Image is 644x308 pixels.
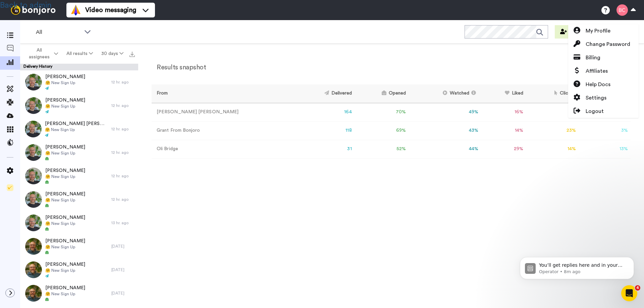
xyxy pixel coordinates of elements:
button: 30 days [97,48,127,60]
th: Clicked [526,84,579,103]
img: Checklist.svg [7,184,13,191]
span: [PERSON_NAME] [45,144,85,150]
span: 🤗 New Sign Up [45,244,85,250]
td: 118 [295,121,354,140]
span: [PERSON_NAME] [45,97,85,104]
td: 43 % [409,121,481,140]
span: My Profile [586,27,610,35]
img: dc37eecf-3755-47d8-b3a9-c48b43c2fa4c-thumb.jpg [25,285,42,302]
img: vm-color.svg [70,5,81,15]
a: My Profile [568,24,639,38]
a: [PERSON_NAME]🤗 New Sign Up[DATE] [20,235,138,258]
span: Affiliates [586,67,608,75]
th: From [152,84,295,103]
a: [PERSON_NAME]🤗 New Sign Up12 hr. ago [20,141,138,164]
td: Oli Bridge [152,140,295,158]
div: 12 hr. ago [111,150,135,155]
img: a8cb2e15-bba9-4dbd-8b5d-9ae274bcf1a4-thumb.jpg [25,74,42,90]
a: [PERSON_NAME]🤗 New Sign Up13 hr. ago [20,211,138,235]
td: 69 % [355,121,409,140]
span: 🤗 New Sign Up [45,197,85,203]
span: [PERSON_NAME] [45,214,85,221]
td: 3 % [579,121,631,140]
td: 31 [295,140,354,158]
a: [PERSON_NAME]🤗 New Sign Up[DATE] [20,282,138,305]
a: Change Password [568,38,639,51]
span: [PERSON_NAME] [45,73,85,80]
div: 12 hr. ago [111,103,135,108]
h2: Results snapshot [152,64,206,71]
td: 70 % [355,103,409,121]
div: [DATE] [111,267,135,272]
div: 12 hr. ago [111,173,135,179]
div: [DATE] [111,291,135,296]
img: 15b7a040-d21c-41d3-b60b-04ae163558ed-thumb.jpg [25,168,42,184]
th: Watched [409,84,481,103]
img: 978449ab-e490-480c-a4de-cc7a9ea822c0-thumb.jpg [25,97,42,114]
img: 290c7fb7-1bfd-436d-87f1-404882024775-thumb.jpg [25,144,42,161]
iframe: Intercom notifications message [510,243,644,290]
td: 44 % [409,140,481,158]
th: Liked [481,84,526,103]
td: 13 % [579,140,631,158]
span: Change Password [586,40,630,48]
td: [PERSON_NAME] [PERSON_NAME] [152,103,295,121]
span: All [36,28,81,36]
img: 7a67f556-358e-4ba0-80ed-bad6ccc211bf-thumb.jpg [25,191,42,208]
span: All assignees [25,47,53,60]
div: 12 hr. ago [111,197,135,202]
span: 🤗 New Sign Up [45,150,85,156]
a: Billing [568,51,639,64]
iframe: Intercom live chat [621,285,637,301]
span: Billing [586,54,600,62]
a: Settings [568,91,639,105]
div: [DATE] [111,244,135,249]
span: 🤗 New Sign Up [45,80,85,85]
span: [PERSON_NAME] [45,238,85,244]
img: b1084a30-ca64-4365-8e32-e5d38f862be8-thumb.jpg [25,261,42,278]
a: [PERSON_NAME]🤗 New Sign Up12 hr. ago [20,164,138,188]
a: [PERSON_NAME]🤗 New Sign Up12 hr. ago [20,70,138,94]
a: [PERSON_NAME]🤗 New Sign Up12 hr. ago [20,94,138,117]
span: [PERSON_NAME] [45,261,85,268]
a: Help Docs [568,78,639,91]
img: export.svg [129,52,135,57]
span: 🤗 New Sign Up [45,104,85,109]
td: 164 [295,103,354,121]
span: 🤗 New Sign Up [45,291,85,297]
a: Logout [568,105,639,118]
span: Video messaging [85,5,136,15]
td: 29 % [481,140,526,158]
td: 16 % [481,103,526,121]
img: 61a6eee3-4f78-40bb-a780-5d4abbd92482-thumb.jpg [25,238,42,255]
div: 12 hr. ago [111,126,135,132]
span: 4 [635,285,640,291]
button: Invite [555,25,588,39]
td: 14 % [526,140,579,158]
td: 9 % [526,103,579,121]
div: 12 hr. ago [111,79,135,85]
span: 🤗 New Sign Up [45,268,85,273]
td: Grant From Bonjoro [152,121,295,140]
td: 14 % [481,121,526,140]
span: 🤗 New Sign Up [45,127,108,132]
div: Delivery History [20,64,138,70]
span: Settings [586,94,606,102]
td: 49 % [409,103,481,121]
img: ea182fbd-8bab-4891-b595-cc9f9dbfeb44-thumb.jpg [25,214,42,231]
th: Opened [355,84,409,103]
span: [PERSON_NAME] [45,191,85,197]
a: [PERSON_NAME]🤗 New Sign Up12 hr. ago [20,188,138,211]
img: 10678966-cfea-4ccf-a3f4-1e84900fd1a3-thumb.jpg [25,121,42,137]
span: [PERSON_NAME] [PERSON_NAME] [45,120,108,127]
td: 52 % [355,140,409,158]
th: Delivered [295,84,354,103]
span: Help Docs [586,80,610,88]
span: [PERSON_NAME] [45,167,85,174]
button: All results [62,48,97,60]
